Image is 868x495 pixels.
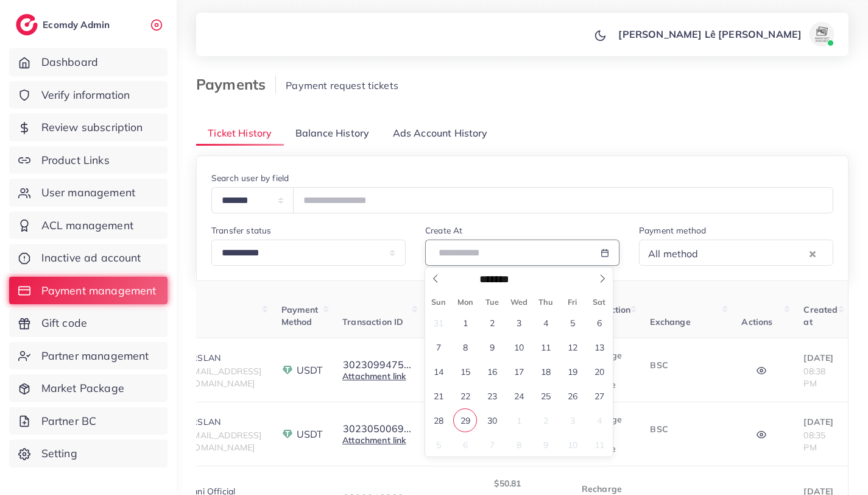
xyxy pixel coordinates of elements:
[650,422,722,436] p: BSC
[639,224,706,237] label: Payment method
[9,244,168,272] a: Inactive ad account
[612,22,839,46] a: [PERSON_NAME] Lê [PERSON_NAME]avatar
[185,366,261,389] span: [EMAIL_ADDRESS][DOMAIN_NAME]
[587,384,611,408] span: September 27, 2025
[342,359,412,370] button: 3023099475...
[587,311,611,335] span: September 6, 2025
[41,315,87,331] span: Gift code
[41,119,143,135] span: Review subscription
[534,384,557,408] span: September 25, 2025
[9,48,168,76] a: Dashboard
[185,351,261,365] p: ARSLAN
[41,413,97,429] span: Partner BC
[453,384,477,408] span: September 22, 2025
[342,423,412,434] button: 3023050069...
[43,19,113,30] h2: Ecomdy Admin
[9,374,168,402] a: Market Package
[453,311,477,335] span: September 1, 2025
[587,433,611,457] span: October 11, 2025
[9,407,168,435] a: Partner BC
[16,14,38,35] img: logo
[9,309,168,337] a: Gift code
[286,79,398,91] span: Payment request tickets
[803,366,825,389] span: 08:38 PM
[281,304,319,327] span: Payment Method
[426,360,450,383] span: September 14, 2025
[702,244,806,263] input: Search for option
[211,172,289,184] label: Search user by field
[9,342,168,370] a: Partner management
[803,415,838,429] p: [DATE]
[426,384,450,408] span: September 21, 2025
[426,408,450,432] span: September 28, 2025
[452,298,479,306] span: Mon
[480,311,504,335] span: September 2, 2025
[480,360,504,383] span: September 16, 2025
[507,384,531,408] span: September 24, 2025
[507,311,531,335] span: September 3, 2025
[342,316,403,327] span: Transaction ID
[803,430,825,453] span: 08:35 PM
[295,126,369,140] span: Balance History
[342,435,406,446] a: Attachment link
[741,316,772,327] span: Actions
[41,348,149,364] span: Partner management
[9,146,168,174] a: Product Links
[618,27,802,41] p: [PERSON_NAME] Lê [PERSON_NAME]
[560,335,584,359] span: September 12, 2025
[803,351,838,365] p: [DATE]
[587,335,611,359] span: September 13, 2025
[393,126,488,140] span: Ads Account History
[534,408,557,432] span: October 2, 2025
[480,335,504,359] span: September 9, 2025
[211,224,271,237] label: Transfer status
[650,316,690,327] span: Exchange
[16,14,113,35] a: logoEcomdy Admin
[342,371,406,382] a: Attachment link
[453,408,477,432] span: September 29, 2025
[560,311,584,335] span: September 5, 2025
[41,185,135,201] span: User management
[185,430,261,453] span: [EMAIL_ADDRESS][DOMAIN_NAME]
[425,298,452,306] span: Sun
[479,298,506,306] span: Tue
[41,380,124,396] span: Market Package
[507,360,531,383] span: September 17, 2025
[560,433,584,457] span: October 10, 2025
[9,113,168,141] a: Review subscription
[532,298,559,306] span: Thu
[560,384,584,408] span: September 26, 2025
[586,298,613,306] span: Sat
[208,126,272,140] span: Ticket History
[453,433,477,457] span: October 6, 2025
[196,76,276,93] h3: Payments
[426,335,450,359] span: September 7, 2025
[281,428,294,440] img: payment
[185,415,261,429] p: ARSLAN
[534,335,557,359] span: September 11, 2025
[480,433,504,457] span: October 7, 2025
[810,22,834,46] img: avatar
[507,433,531,457] span: October 8, 2025
[281,364,294,376] img: payment
[480,408,504,432] span: September 30, 2025
[560,360,584,383] span: September 19, 2025
[810,246,816,260] button: Clear Selected
[9,212,168,240] a: ACL management
[559,298,586,306] span: Fri
[480,384,504,408] span: September 23, 2025
[534,433,557,457] span: October 9, 2025
[9,81,168,109] a: Verify information
[453,335,477,359] span: September 8, 2025
[587,360,611,383] span: September 20, 2025
[41,250,141,266] span: Inactive ad account
[297,363,323,377] span: USDT
[41,446,77,461] span: Setting
[41,87,130,103] span: Verify information
[478,273,519,287] select: Month
[507,408,531,432] span: October 1, 2025
[453,360,477,383] span: September 15, 2025
[587,408,611,432] span: October 4, 2025
[520,273,558,285] input: Year
[639,240,833,266] div: Search for option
